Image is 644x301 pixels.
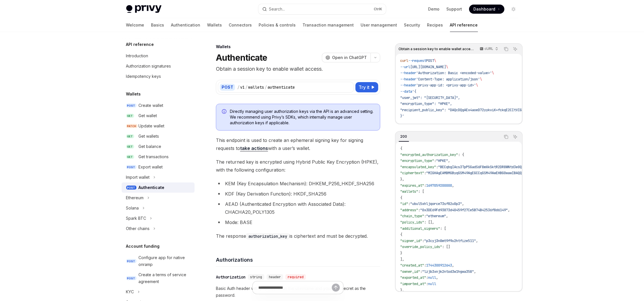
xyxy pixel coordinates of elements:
[139,184,165,191] div: Authenticate
[440,226,446,231] span: : [
[122,51,195,61] a: Introduction
[427,18,443,32] a: Recipes
[400,257,404,262] span: ],
[418,189,424,194] span: : [
[400,239,422,243] span: "signer_id"
[424,220,434,225] span: : [],
[424,183,426,188] span: :
[476,239,478,243] span: ,
[452,183,454,188] span: ,
[126,73,161,80] div: Idempotency keys
[122,162,195,172] a: POSTExport wallet
[420,269,422,274] span: :
[476,83,478,88] span: \
[400,65,410,69] span: --url
[258,281,332,294] input: Ask a question...
[400,275,426,280] span: "exported_at"
[126,114,134,118] span: GET
[426,263,452,268] span: 1744300912643
[126,225,150,232] div: Other chains
[139,254,191,268] div: Configure app for native onramp
[151,18,164,32] a: Basics
[416,77,480,82] span: 'Content-Type: application/json'
[400,183,424,188] span: "expires_at"
[126,259,136,263] span: POST
[332,55,367,60] span: Open in ChatGPT
[122,287,195,297] button: Toggle KYC section
[139,133,159,140] div: Get wallets
[502,45,510,53] button: Copy the contents from the code block
[126,186,136,190] span: POST
[237,84,240,90] div: /
[216,180,380,188] li: KEM (Key Encapsulation Mechanism): DHKEM_P256_HKDF_SHA256
[139,112,157,119] div: Get wallet
[400,77,416,82] span: --header
[400,71,416,75] span: --header
[399,47,474,51] span: Obtain a session key to enable wallet access.
[126,205,139,211] div: Solana
[126,155,134,159] span: GET
[216,136,380,152] span: This endpoint is used to create an ephemeral signing key for signing requests to with a user’s wa...
[240,145,268,151] a: take actions
[400,83,416,88] span: --header
[248,84,264,90] div: wallets
[422,239,424,243] span: :
[485,46,494,51] p: cURL
[426,58,434,63] span: POST
[216,218,380,226] li: Mode: BASE
[424,171,426,175] span: :
[126,52,148,59] div: Introduction
[126,134,134,139] span: GET
[122,111,195,121] a: GETGet wallet
[126,194,144,201] div: Ethereum
[428,275,436,280] span: null
[400,146,402,151] span: {
[126,174,150,181] div: Import wallet
[216,190,380,198] li: KDF (Key Derivation Function): HKDF_SHA256
[400,232,402,237] span: {
[126,103,136,108] span: POST
[400,152,458,157] span: "encrypted_authorization_key"
[222,109,228,115] svg: Info
[230,109,374,126] span: Directly managing user authorization keys via the API is an advanced setting. We recommend using ...
[400,214,424,218] span: "chain_type"
[122,203,195,213] button: Toggle Solana section
[436,158,448,163] span: "HPKE"
[126,165,136,169] span: POST
[267,84,295,90] div: authenticate
[469,5,504,14] a: Dashboard
[410,65,446,69] span: [URL][DOMAIN_NAME]
[400,208,418,212] span: "address"
[122,223,195,234] button: Toggle Other chains section
[400,95,460,100] span: "user_jwt": "[SECURITY_DATA]",
[216,158,380,174] span: The returned key is encrypted using Hybrid Public Key Encryption (HPKE), with the following confi...
[126,288,134,295] div: KYC
[442,245,450,249] span: : []
[359,84,370,91] span: Try it
[480,77,482,82] span: \
[216,52,267,63] h1: Authenticate
[126,63,171,70] div: Authorization signatures
[428,282,436,286] span: null
[400,108,594,112] span: "recipient_public_key": "DAQcDQgAEx4aoeD72yykviK+fckqE2CItVIGn1rCnvCXZ1HgpOcMEMialRmTrqIK4oZlYd1"
[426,282,428,286] span: :
[374,7,383,11] span: Ctrl K
[122,61,195,71] a: Authorization signatures
[436,165,438,169] span: :
[502,133,510,141] button: Copy the contents from the code block
[361,18,397,32] a: User management
[408,202,410,206] span: :
[269,6,285,13] div: Search...
[492,71,494,75] span: \
[400,196,402,200] span: {
[400,269,420,274] span: "owner_id"
[428,6,440,12] a: Demo
[126,145,134,149] span: GET
[207,18,222,32] a: Wallets
[400,220,424,225] span: "policy_ids"
[474,6,496,12] span: Dashboard
[122,152,195,162] a: GETGet transactions
[216,200,380,216] li: AEAD (Authenticated Encryption with Associated Data): CHACHA20_POLY1305
[400,189,418,194] span: "wallets"
[258,4,386,14] button: Open search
